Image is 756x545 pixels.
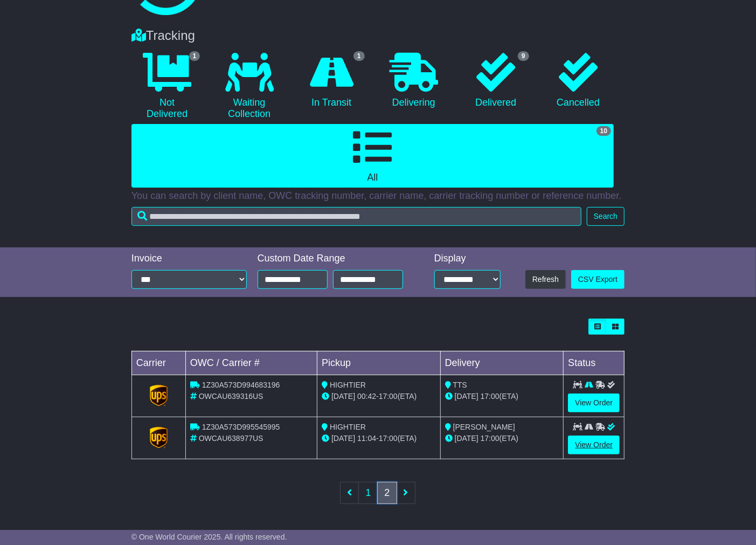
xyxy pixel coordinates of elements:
[202,423,280,431] span: 1Z30A573D995545995
[317,351,441,375] td: Pickup
[331,392,355,401] span: [DATE]
[587,207,625,226] button: Search
[330,423,366,431] span: HIGHTIER
[202,381,280,389] span: 1Z30A573D994683196
[185,351,317,375] td: OWC / Carrier #
[379,434,398,443] span: 17:00
[358,482,378,504] a: 1
[453,423,515,431] span: [PERSON_NAME]
[597,126,611,136] span: 10
[481,434,500,443] span: 17:00
[199,392,263,401] span: OWCAU639316US
[378,49,450,113] a: Delivering
[258,253,415,265] div: Custom Date Range
[199,434,263,443] span: OWCAU638977US
[564,351,625,375] td: Status
[571,270,625,289] a: CSV Export
[131,49,203,124] a: 1 Not Delivered
[568,394,620,412] a: View Order
[455,434,478,443] span: [DATE]
[353,51,365,61] span: 1
[445,391,559,402] div: (ETA)
[377,482,397,504] a: 2
[131,351,185,375] td: Carrier
[131,190,625,202] p: You can search by client name, OWC tracking number, carrier name, carrier tracking number or refe...
[322,433,436,444] div: - (ETA)
[445,433,559,444] div: (ETA)
[453,381,467,389] span: TTS
[296,49,367,113] a: 1 In Transit
[357,392,376,401] span: 00:42
[131,124,614,188] a: 10 All
[525,270,566,289] button: Refresh
[440,351,564,375] td: Delivery
[213,49,285,124] a: Waiting Collection
[357,434,376,443] span: 11:04
[322,391,436,402] div: - (ETA)
[189,51,200,61] span: 1
[568,436,620,454] a: View Order
[150,385,168,406] img: GetCarrierServiceLogo
[131,533,287,541] span: © One World Courier 2025. All rights reserved.
[126,28,630,44] div: Tracking
[131,253,247,265] div: Invoice
[455,392,478,401] span: [DATE]
[330,381,366,389] span: HIGHTIER
[331,434,355,443] span: [DATE]
[518,51,529,61] span: 9
[543,49,614,113] a: Cancelled
[379,392,398,401] span: 17:00
[460,49,532,113] a: 9 Delivered
[434,253,501,265] div: Display
[150,427,168,449] img: GetCarrierServiceLogo
[481,392,500,401] span: 17:00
